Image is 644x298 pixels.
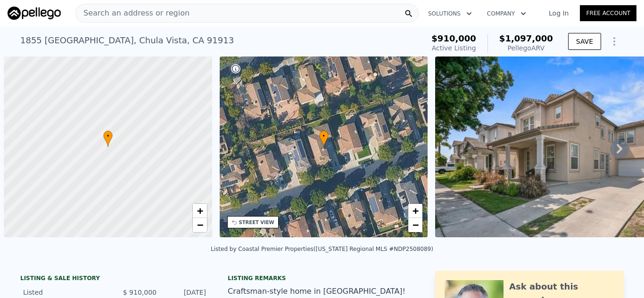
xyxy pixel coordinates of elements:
[408,204,422,218] a: Zoom in
[197,219,203,231] span: −
[421,5,479,22] button: Solutions
[408,218,422,232] a: Zoom out
[319,130,329,147] div: •
[413,219,419,231] span: −
[103,130,113,147] div: •
[537,8,580,18] a: Log In
[8,7,61,20] img: Pellego
[431,33,476,43] span: $910,000
[20,274,209,284] div: LISTING & SALE HISTORY
[319,132,329,140] span: •
[193,218,207,232] a: Zoom out
[164,288,206,297] div: [DATE]
[211,246,433,252] div: Listed by Coastal Premier Properties ([US_STATE] Regional MLS #NDP2508089)
[193,204,207,218] a: Zoom in
[76,8,190,19] span: Search an address or region
[479,5,534,22] button: Company
[499,43,553,53] div: Pellego ARV
[413,205,419,217] span: +
[197,205,203,217] span: +
[580,5,636,21] a: Free Account
[432,44,476,52] span: Active Listing
[20,34,234,47] div: 1855 [GEOGRAPHIC_DATA] , Chula Vista , CA 91913
[23,288,107,297] div: Listed
[568,33,601,50] button: SAVE
[605,32,624,51] button: Show Options
[499,33,553,43] span: $1,097,000
[239,219,274,226] div: STREET VIEW
[103,132,113,140] span: •
[123,289,157,296] span: $ 910,000
[228,274,416,282] div: Listing remarks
